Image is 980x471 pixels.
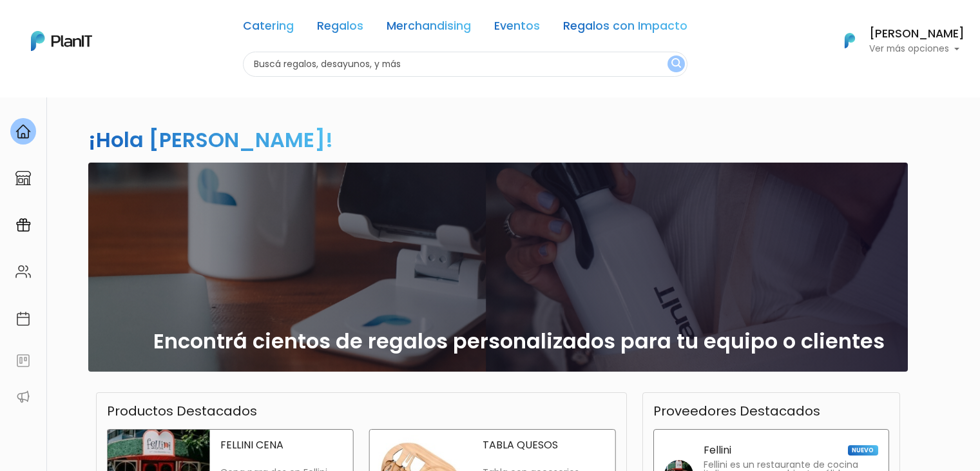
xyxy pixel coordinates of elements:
img: campaigns-02234683943229c281be62815700db0a1741e53638e28bf9629b52c665b00959.svg [15,217,31,233]
h2: ¡Hola [PERSON_NAME]! [88,125,333,154]
img: marketplace-4ceaa7011d94191e9ded77b95e3339b90024bf715f7c57f8cf31f2d8c509eaba.svg [15,170,31,186]
img: PlanIt Logo [836,26,864,55]
img: search_button-432b6d5273f82d61273b3651a40e1bd1b912527efae98b1b7a1b2c0702e16a8d.svg [671,58,681,70]
img: partners-52edf745621dab592f3b2c58e3bca9d71375a7ef29c3b500c9f145b62cc070d4.svg [15,389,31,405]
h3: Proveedores Destacados [653,403,820,419]
button: PlanIt Logo [PERSON_NAME] Ver más opciones [828,24,965,57]
a: Regalos [317,21,363,36]
span: NUEVO [848,445,878,456]
h6: [PERSON_NAME] [869,28,965,40]
img: PlanIt Logo [31,31,92,51]
a: Regalos con Impacto [563,21,687,36]
p: Ver más opciones [869,45,965,54]
h2: Encontrá cientos de regalos personalizados para tu equipo o clientes [153,329,885,354]
img: home-e721727adea9d79c4d83392d1f703f7f8bce08238fde08b1acbfd93340b81755.svg [15,124,31,139]
p: TABLA QUESOS [483,440,605,450]
img: calendar-87d922413cdce8b2cf7b7f5f62616a5cf9e4887200fb71536465627b3292af00.svg [15,311,31,326]
a: Catering [243,21,294,36]
p: Fellini [704,445,731,456]
img: people-662611757002400ad9ed0e3c099ab2801c6687ba6c219adb57efc949bc21e19d.svg [15,264,31,279]
h3: Productos Destacados [107,403,257,419]
p: FELLINI CENA [220,440,343,450]
a: Merchandising [387,21,471,36]
input: Buscá regalos, desayunos, y más [243,52,687,77]
a: Eventos [494,21,540,36]
img: feedback-78b5a0c8f98aac82b08bfc38622c3050aee476f2c9584af64705fc4e61158814.svg [15,353,31,368]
